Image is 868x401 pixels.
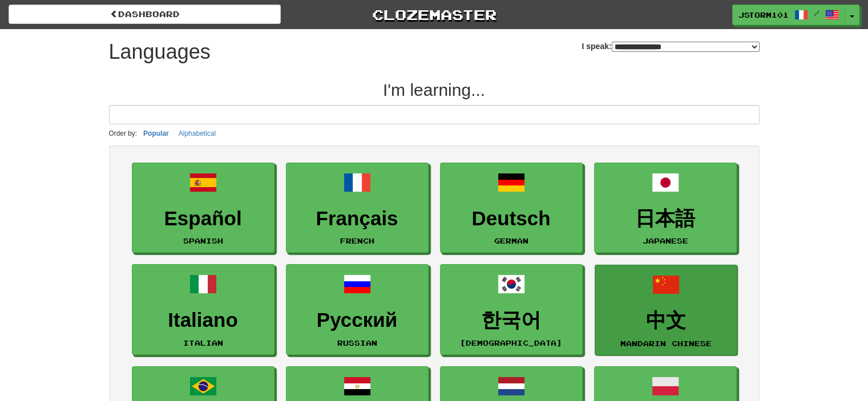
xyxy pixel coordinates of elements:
[494,237,528,245] small: German
[292,309,422,331] h3: Русский
[109,80,760,99] h2: I'm learning...
[340,237,374,245] small: French
[175,127,219,140] button: Alphabetical
[446,208,576,230] h3: Deutsch
[132,163,274,253] a: EspañolSpanish
[440,264,583,355] a: 한국어[DEMOGRAPHIC_DATA]
[600,208,730,230] h3: 日本語
[138,208,268,230] h3: Español
[440,163,583,253] a: DeutschGerman
[286,163,429,253] a: FrançaisFrench
[814,9,819,17] span: /
[140,127,172,140] button: Popular
[286,264,429,355] a: РусскийRussian
[732,5,845,25] a: JStorm101 /
[138,309,268,331] h3: Italiano
[582,40,759,52] label: I speak:
[9,5,281,24] a: dashboard
[298,5,570,25] a: Clozemaster
[109,129,138,137] small: Order by:
[601,310,731,332] h3: 中文
[594,163,737,253] a: 日本語Japanese
[643,237,688,245] small: Japanese
[132,264,274,355] a: ItalianoItalian
[460,339,562,347] small: [DEMOGRAPHIC_DATA]
[337,339,377,347] small: Russian
[292,208,422,230] h3: Français
[183,339,223,347] small: Italian
[109,40,211,63] h1: Languages
[446,309,576,331] h3: 한국어
[595,265,737,355] a: 中文Mandarin Chinese
[612,42,760,52] select: I speak:
[738,10,789,20] span: JStorm101
[183,237,223,245] small: Spanish
[620,339,712,347] small: Mandarin Chinese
